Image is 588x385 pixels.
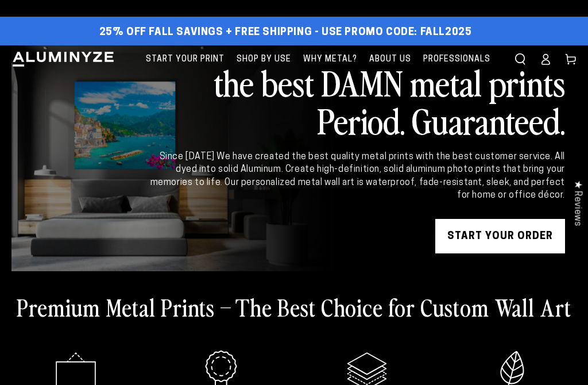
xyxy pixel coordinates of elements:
[140,45,230,74] a: Start Your Print
[11,51,115,68] img: Aluminyze
[148,63,565,139] h2: the best DAMN metal prints Period. Guaranteed.
[231,45,297,74] a: Shop By Use
[303,52,357,67] span: Why Metal?
[508,47,533,72] summary: Search our site
[146,52,225,67] span: Start Your Print
[423,52,490,67] span: Professionals
[417,45,496,74] a: Professionals
[363,45,417,74] a: About Us
[369,52,411,67] span: About Us
[148,151,565,202] div: Since [DATE] We have created the best quality metal prints with the best customer service. All dy...
[435,219,565,253] a: START YOUR Order
[237,52,291,67] span: Shop By Use
[17,292,571,322] h2: Premium Metal Prints – The Best Choice for Custom Wall Art
[99,26,472,39] span: 25% off FALL Savings + Free Shipping - Use Promo Code: FALL2025
[566,171,588,235] div: Click to open Judge.me floating reviews tab
[297,45,363,74] a: Why Metal?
